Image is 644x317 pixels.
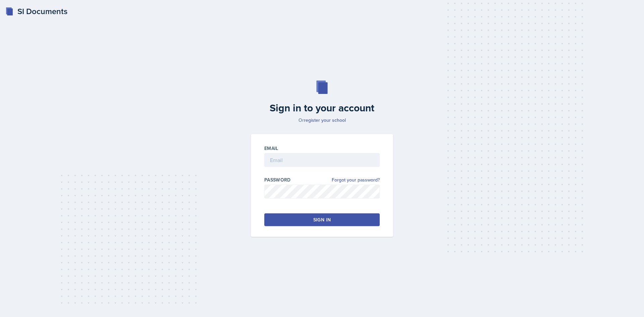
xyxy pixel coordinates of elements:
div: Sign in [313,216,331,223]
h2: Sign in to your account [247,102,397,114]
input: Email [264,153,380,167]
a: Forgot your password? [332,176,380,183]
label: Email [264,145,278,152]
a: SI Documents [5,5,67,17]
label: Password [264,176,291,183]
button: Sign in [264,213,380,226]
p: Or [247,117,397,123]
a: register your school [304,117,346,123]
